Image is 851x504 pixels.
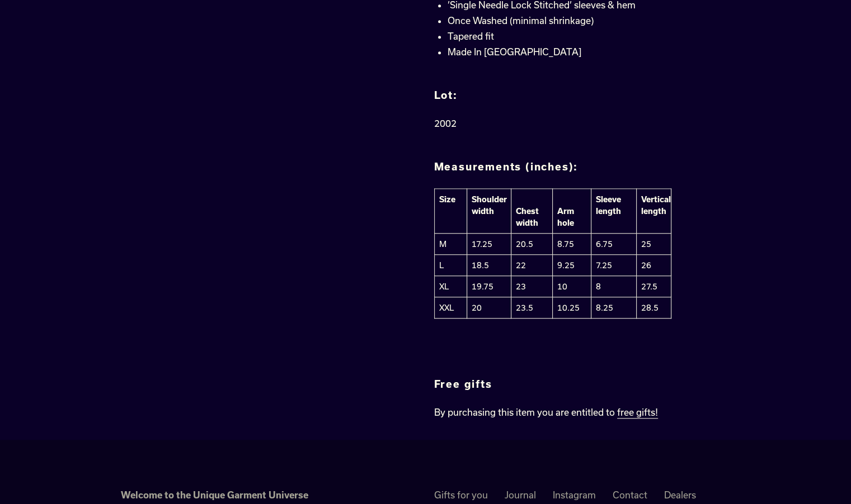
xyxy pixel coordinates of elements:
td: M [434,234,467,255]
strong: Arm hole [557,206,574,227]
td: 23.5 [511,297,552,318]
span: Made In [GEOGRAPHIC_DATA] [448,46,581,57]
td: 8.75 [552,234,591,255]
td: 8 [591,276,636,297]
td: 28.5 [636,297,671,318]
td: 20 [467,297,511,318]
td: 27.5 [636,276,671,297]
td: 20.5 [511,234,552,255]
td: 6.75 [591,234,636,255]
strong: Shoulder width [472,194,507,216]
td: L [434,255,467,276]
td: 18.5 [467,255,511,276]
p: 2002 [434,117,731,130]
span: Tapered fit [448,31,494,41]
strong: Size [439,194,455,204]
td: 10.25 [552,297,591,318]
td: 25 [636,234,671,255]
h2: Free gifts [434,378,731,391]
a: Dealers [664,489,696,500]
td: 17.25 [467,234,511,255]
a: Journal [505,489,536,500]
a: Contact [613,489,647,500]
a: Gifts for you [434,489,488,500]
td: 23 [511,276,552,297]
strong: Sleeve length [596,194,621,216]
td: 19.75 [467,276,511,297]
h2: Measurements (inches): [434,161,731,173]
a: free gifts! [617,407,658,419]
h2: Lot: [434,89,731,102]
td: 10 [552,276,591,297]
p: By purchasing this item you are entitled to [434,406,731,419]
td: XL [434,276,467,297]
span: Once Washed (minimal shrinkage) [448,15,594,26]
strong: Welcome to the Unique Garment Universe [121,489,308,500]
td: 9.25 [552,255,591,276]
td: 8.25 [591,297,636,318]
a: Instagram [553,489,596,500]
td: 22 [511,255,552,276]
strong: Vertical length [641,194,671,216]
td: XXL [434,297,467,318]
td: 26 [636,255,671,276]
strong: Chest width [516,206,539,227]
td: 7.25 [591,255,636,276]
